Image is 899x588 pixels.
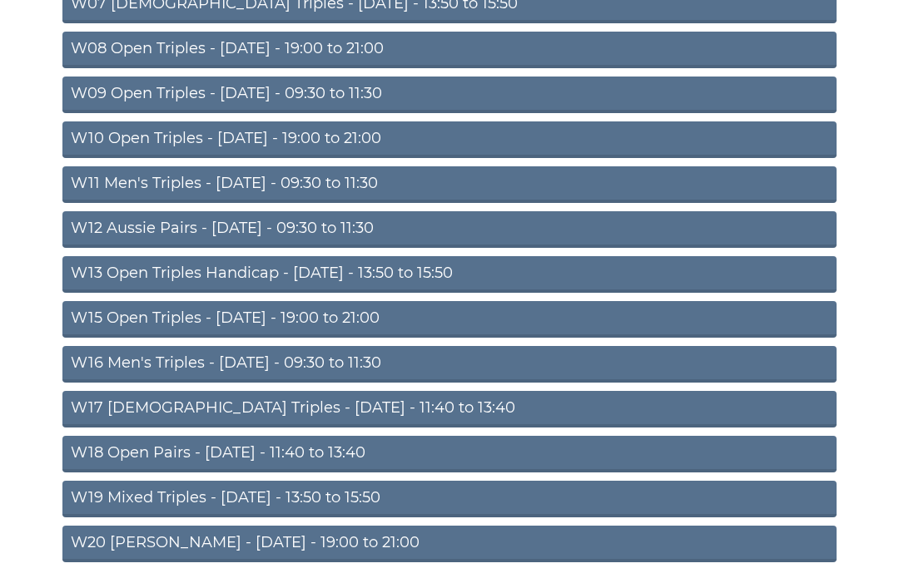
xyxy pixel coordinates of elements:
a: W17 [DEMOGRAPHIC_DATA] Triples - [DATE] - 11:40 to 13:40 [62,391,837,427]
a: W20 [PERSON_NAME] - [DATE] - 19:00 to 21:00 [62,526,837,562]
a: W16 Men's Triples - [DATE] - 09:30 to 11:30 [62,346,837,383]
a: W08 Open Triples - [DATE] - 19:00 to 21:00 [62,32,837,68]
a: W09 Open Triples - [DATE] - 09:30 to 11:30 [62,77,837,113]
a: W15 Open Triples - [DATE] - 19:00 to 21:00 [62,301,837,338]
a: W19 Mixed Triples - [DATE] - 13:50 to 15:50 [62,481,837,517]
a: W12 Aussie Pairs - [DATE] - 09:30 to 11:30 [62,211,837,248]
a: W18 Open Pairs - [DATE] - 11:40 to 13:40 [62,436,837,472]
a: W11 Men's Triples - [DATE] - 09:30 to 11:30 [62,166,837,203]
a: W13 Open Triples Handicap - [DATE] - 13:50 to 15:50 [62,256,837,293]
a: W10 Open Triples - [DATE] - 19:00 to 21:00 [62,121,837,158]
